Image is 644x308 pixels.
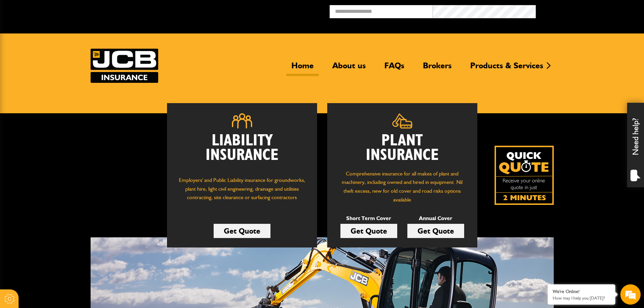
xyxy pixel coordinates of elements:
a: Get Quote [407,224,464,238]
div: We're Online! [553,289,610,294]
h2: Liability Insurance [177,134,307,169]
img: JCB Insurance Services logo [91,49,158,83]
a: Get Quote [214,224,270,238]
img: Quick Quote [495,146,554,205]
a: Brokers [418,61,457,76]
a: JCB Insurance Services [91,49,158,83]
p: Comprehensive insurance for all makes of plant and machinery, including owned and hired in equipm... [337,169,467,204]
a: Home [286,61,319,76]
a: Get your insurance quote isn just 2-minutes [495,146,554,205]
a: Products & Services [465,61,548,76]
a: FAQs [379,61,409,76]
p: Annual Cover [407,214,464,223]
a: Get Quote [340,224,397,238]
button: Broker Login [536,5,639,16]
p: How may I help you today? [553,295,610,301]
p: Short Term Cover [340,214,397,223]
p: Employers' and Public Liability insurance for groundworks, plant hire, light civil engineering, d... [177,176,307,208]
div: Need help? [627,103,644,187]
a: About us [327,61,371,76]
h2: Plant Insurance [337,134,467,163]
